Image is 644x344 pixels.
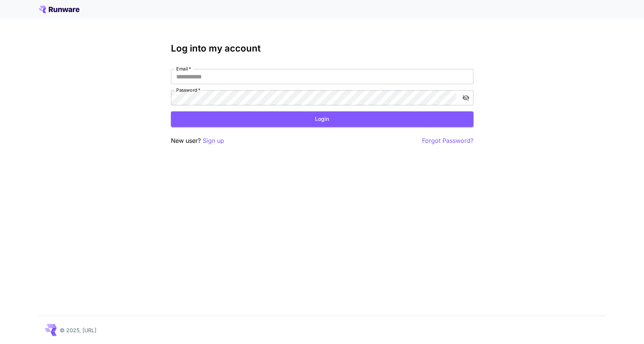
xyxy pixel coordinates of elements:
label: Email [176,66,191,72]
p: © 2025, [URL] [60,326,96,334]
label: Password [176,87,200,93]
button: Forgot Password? [422,136,473,145]
button: Sign up [203,136,224,145]
p: New user? [171,136,224,145]
h3: Log into my account [171,43,473,54]
button: Login [171,111,473,127]
button: toggle password visibility [459,91,473,105]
